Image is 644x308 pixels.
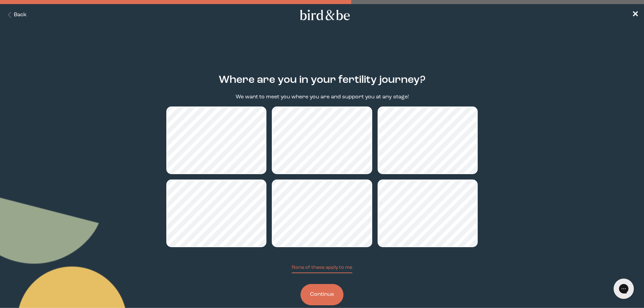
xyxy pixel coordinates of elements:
[292,264,352,273] button: None of these apply to me
[236,93,409,101] p: We want to meet you where you are and support you at any stage!
[632,11,639,19] span: ✕
[610,276,637,301] iframe: Gorgias live chat messenger
[632,9,639,21] a: ✕
[301,284,343,305] button: Continue
[219,72,426,88] h2: Where are you in your fertility journey?
[5,11,27,19] button: Back Button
